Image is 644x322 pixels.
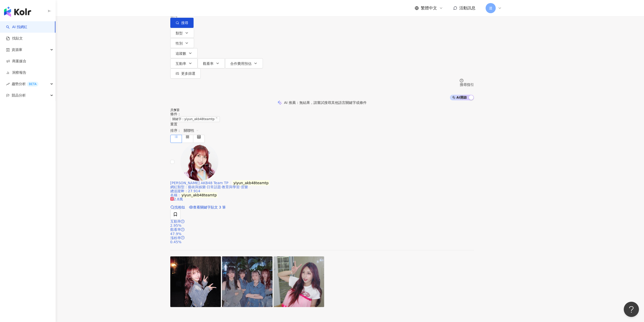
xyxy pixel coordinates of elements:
[170,232,474,236] div: 47.9%
[459,6,475,10] span: 活動訊息
[170,223,474,228] div: 2.95%
[170,219,181,223] span: 互動率
[6,36,23,41] a: 找貼文
[184,126,199,135] span: 關聯性
[203,62,214,66] span: 觀看率
[174,108,176,112] span: 9
[170,122,474,126] div: 重置
[170,28,194,38] button: 類型
[624,302,639,317] iframe: Help Scout Beacon - Open
[225,58,263,68] button: 合作費用預估
[170,68,201,79] button: 更多篩選
[189,205,226,209] a: 查看關鍵字貼文 3 筆
[12,78,38,90] span: 趨勢分析
[176,51,186,55] span: 追蹤數
[421,5,437,11] span: 繁體中文
[222,185,240,189] span: 教育與學習
[181,228,184,231] span: question-circle
[180,143,218,181] img: KOL Avatar
[193,205,226,209] span: 查看關鍵字貼文 3 筆
[170,197,183,201] span: 2.8萬
[460,79,463,82] span: question-circle
[170,185,474,189] div: 網紅類型 ：
[170,236,181,240] span: 漲粉率
[170,48,198,58] button: 追蹤數
[207,185,221,189] span: 日常話題
[170,189,474,193] div: 總追蹤數 ： 27,914
[6,25,27,30] a: searchAI 找網紅
[170,240,474,244] div: 0.45%
[181,21,188,25] span: 搜尋
[241,185,248,189] span: 音樂
[170,116,220,122] span: 關鍵字：yiyun_akb48teamtp
[240,185,241,189] span: ·
[6,59,26,64] a: 商案媒合
[12,44,22,55] span: 資源庫
[170,38,194,48] button: 性別
[170,18,194,28] button: 搜尋
[181,220,184,223] span: question-circle
[170,126,474,135] div: 排序：
[181,236,184,239] span: question-circle
[174,205,185,209] span: 找相似
[27,82,38,87] div: BETA
[6,82,10,86] span: rise
[170,256,221,307] img: post-image
[12,90,26,101] span: 競品分析
[4,7,31,17] img: logo
[274,256,324,307] img: post-image
[233,180,269,186] mark: yiyun_akb48teamtp
[299,101,367,105] span: 無結果，請嘗試搜尋其他語言關鍵字或條件
[206,185,207,189] span: ·
[221,185,222,189] span: ·
[489,5,492,11] span: 達
[222,256,273,307] img: post-image
[170,181,228,185] span: [PERSON_NAME] AKB48 Team TP
[284,101,366,105] div: AI 推薦 ：
[170,205,185,209] a: 找相似
[176,62,186,66] span: 互動率
[170,58,198,68] button: 互動率
[188,185,206,189] span: 藝術與娛樂
[176,41,183,45] span: 性別
[181,71,195,75] span: 更多篩選
[460,83,474,87] div: 搜尋指引
[170,192,218,198] span: 名稱 ：
[6,70,26,75] a: 洞察報告
[198,58,225,68] button: 觀看率
[170,143,474,307] a: KOL Avatar[PERSON_NAME] AKB48 Team TPyiyun_akb48teamtp網紅類型：藝術與娛樂·日常話題·教育與學習·音樂總追蹤數：27,914名稱：yiyun...
[181,192,218,198] mark: yiyun_akb48teamtp
[170,108,474,112] div: 共 筆
[230,62,252,66] span: 合作費用預估
[176,31,183,35] span: 類型
[170,228,181,232] span: 觀看率
[170,112,181,116] span: 條件 ：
